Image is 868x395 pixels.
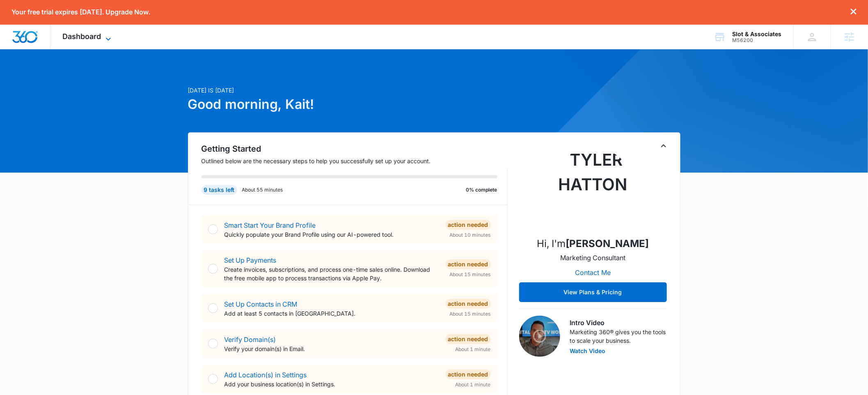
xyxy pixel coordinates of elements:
[466,186,497,194] p: 0% complete
[570,348,606,354] button: Watch Video
[224,256,277,264] a: Set Up Payments
[224,300,298,308] a: Set Up Contacts in CRM
[202,143,508,155] h2: Getting Started
[224,230,439,239] p: Quickly populate your Brand Profile using our AI-powered tool.
[446,370,491,379] div: Action Needed
[202,185,237,195] div: 9 tasks left
[450,310,491,318] span: About 15 minutes
[450,231,491,239] span: About 10 minutes
[456,381,491,388] span: About 1 minute
[566,238,649,249] strong: [PERSON_NAME]
[446,220,491,230] div: Action Needed
[537,236,649,251] p: Hi, I'm
[224,309,439,318] p: Add at least 5 contacts in [GEOGRAPHIC_DATA].
[63,32,101,41] span: Dashboard
[188,86,513,95] p: [DATE] is [DATE]
[456,346,491,353] span: About 1 minute
[570,318,667,328] h3: Intro Video
[446,334,491,344] div: Action Needed
[851,8,857,16] button: dismiss this dialog
[224,265,439,282] p: Create invoices, subscriptions, and process one-time sales online. Download the free mobile app t...
[567,263,619,282] button: Contact Me
[570,328,667,345] p: Marketing 360® gives you the tools to scale your business.
[450,271,491,278] span: About 15 minutes
[519,316,560,357] img: Intro Video
[659,141,669,151] button: Toggle Collapse
[188,95,513,114] h1: Good morning, Kait!
[446,259,491,269] div: Action Needed
[224,380,439,388] p: Add your business location(s) in Settings.
[552,148,634,230] img: Tyler Hatton
[224,344,439,353] p: Verify your domain(s) in Email.
[242,186,283,194] p: About 55 minutes
[11,8,150,16] p: Your free trial expires [DATE]. Upgrade Now.
[224,221,316,229] a: Smart Start Your Brand Profile
[202,157,508,165] p: Outlined below are the necessary steps to help you successfully set up your account.
[224,335,276,344] a: Verify Domain(s)
[732,31,781,37] div: account name
[732,37,781,43] div: account id
[560,253,625,263] p: Marketing Consultant
[50,25,126,49] div: Dashboard
[519,282,667,302] button: View Plans & Pricing
[224,371,307,379] a: Add Location(s) in Settings
[446,299,491,309] div: Action Needed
